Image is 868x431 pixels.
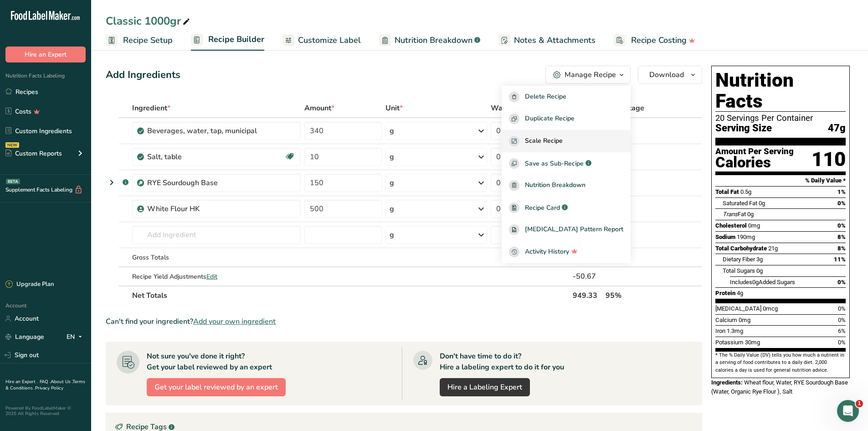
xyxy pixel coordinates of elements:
[715,147,794,156] div: Amount Per Serving
[5,280,54,289] div: Upgrade Plan
[440,351,564,373] div: Don't have time to do it? Hire a labeling expert to do it for you
[837,279,846,286] span: 0%
[379,30,480,51] a: Nutrition Breakdown
[525,159,584,168] span: Save as Sub-Recipe
[130,286,571,305] th: Net Totals
[132,226,301,244] input: Add Ingredient
[812,147,846,171] div: 110
[67,332,86,343] div: EN
[838,305,846,312] span: 0%
[132,272,301,281] div: Recipe Yield Adjustments
[756,267,763,274] span: 0g
[147,125,261,136] div: Beverages, water, tap, municipal
[837,245,846,252] span: 8%
[837,222,846,229] span: 0%
[491,103,524,114] div: Waste
[631,34,687,47] span: Recipe Costing
[730,279,795,286] span: Includes Added Sugars
[123,34,173,47] span: Recipe Setup
[147,351,272,373] div: Not sure you've done it right? Get your label reviewed by an expert
[5,405,86,416] div: Powered By FoodLabelMaker © 2025 All Rights Reserved
[715,222,747,229] span: Cholesterol
[715,305,761,312] span: [MEDICAL_DATA]
[545,66,631,84] button: Manage Recipe
[51,379,72,385] a: About Us .
[606,177,659,188] div: 15%
[606,203,659,214] div: 50%
[5,379,85,391] a: Terms & Conditions .
[106,316,702,327] div: Can't find your ingredient?
[604,286,661,305] th: 95%
[502,219,631,241] a: [MEDICAL_DATA] Pattern Report
[723,211,738,218] i: Trans
[5,142,19,148] div: NEW
[193,316,276,327] span: Add your own ingredient
[525,92,566,102] span: Delete Recipe
[838,317,846,323] span: 0%
[390,177,394,188] div: g
[502,197,631,219] a: Recipe Card
[502,174,631,197] a: Nutrition Breakdown
[5,329,44,345] a: Language
[715,175,846,186] section: % Daily Value *
[525,224,623,235] span: [MEDICAL_DATA] Pattern Report
[304,103,334,114] span: Amount
[147,177,261,188] div: RYE Sourdough Base
[737,290,743,296] span: 4g
[571,286,604,305] th: 949.33
[525,180,586,191] span: Nutrition Breakdown
[154,382,278,393] span: Get your label reviewed by an expert
[837,234,846,240] span: 8%
[739,317,750,323] span: 0mg
[838,327,846,334] span: 6%
[727,327,743,334] span: 1.3mg
[502,241,631,263] button: Activity History
[565,69,616,80] div: Manage Recipe
[763,305,778,312] span: 0mcg
[711,379,743,386] span: Ingredients:
[715,290,735,296] span: Protein
[573,271,602,282] div: -50.67
[838,339,846,346] span: 0%
[715,317,737,323] span: Calcium
[106,30,173,51] a: Recipe Setup
[614,30,695,51] a: Recipe Costing
[147,151,261,162] div: Salt, table
[282,30,361,51] a: Customize Label
[837,400,859,422] iframe: Intercom live chat
[606,252,659,263] div: 100%
[759,200,765,207] span: 0g
[525,203,560,213] span: Recipe Card
[5,149,62,158] div: Custom Reports
[737,234,755,240] span: 190mg
[514,34,596,47] span: Notes & Attachments
[6,179,20,184] div: BETA
[723,256,755,263] span: Dietary Fiber
[502,152,631,175] button: Save as Sub-Recipe
[834,256,846,263] span: 11%
[390,203,394,214] div: g
[715,114,846,123] div: 20 Servings Per Container
[390,151,394,162] div: g
[748,222,760,229] span: 0mg
[715,123,772,134] span: Serving Size
[390,125,394,136] div: g
[752,279,759,286] span: 0g
[747,211,754,218] span: 0g
[638,66,702,84] button: Download
[298,34,361,47] span: Customize Label
[525,114,575,124] span: Duplicate Recipe
[715,327,725,334] span: Iron
[715,188,739,195] span: Total Fat
[502,130,631,152] button: Scale Recipe
[837,200,846,207] span: 0%
[740,188,751,195] span: 0.5g
[723,211,746,218] span: Fat
[498,30,596,51] a: Notes & Attachments
[768,245,778,252] span: 21g
[649,69,684,80] span: Download
[208,33,264,46] span: Recipe Builder
[385,103,403,114] span: Unit
[395,34,473,47] span: Nutrition Breakdown
[502,86,631,108] button: Delete Recipe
